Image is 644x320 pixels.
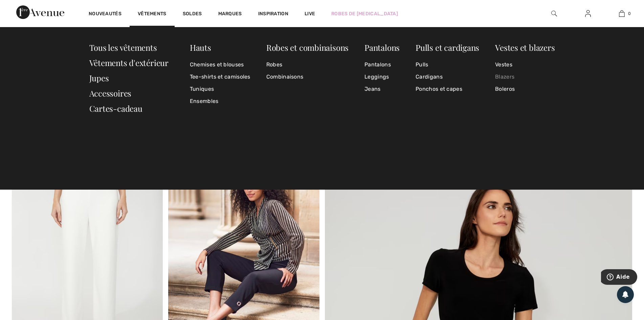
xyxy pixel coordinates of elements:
[416,83,479,95] a: Ponchos et capes
[190,95,250,107] a: Ensembles
[266,42,349,53] a: Robes et combinaisons
[495,83,555,95] a: Boleros
[266,59,349,71] a: Robes
[138,11,166,18] a: Vêtements
[364,83,400,95] a: Jeans
[89,72,109,83] a: Jupes
[416,71,479,83] a: Cardigans
[89,11,121,18] a: Nouveautés
[190,71,250,83] a: Tee-shirts et camisoles
[89,42,157,53] a: Tous les vêtements
[601,269,637,286] iframe: Ouvre un widget dans lequel vous pouvez trouver plus d’informations
[190,83,250,95] a: Tuniques
[416,42,479,53] a: Pulls et cardigans
[331,10,398,17] a: Robes de [MEDICAL_DATA]
[585,9,591,18] img: Mes infos
[495,71,555,83] a: Blazers
[16,5,64,19] img: 1ère Avenue
[416,59,479,71] a: Pulls
[619,9,625,18] img: Mon panier
[364,71,400,83] a: Leggings
[218,11,242,18] a: Marques
[364,59,400,71] a: Pantalons
[551,9,557,18] img: recherche
[190,59,250,71] a: Chemises et blouses
[364,42,400,53] a: Pantalons
[258,11,288,18] span: Inspiration
[183,11,202,18] a: Soldes
[628,10,631,17] span: 0
[495,42,555,53] a: Vestes et blazers
[605,9,638,18] a: 0
[89,57,169,68] a: Vêtements d'extérieur
[89,88,132,99] a: Accessoires
[580,9,596,18] a: Se connecter
[89,103,142,114] a: Cartes-cadeau
[266,71,349,83] a: Combinaisons
[190,42,211,53] a: Hauts
[495,59,555,71] a: Vestes
[305,10,315,17] a: Live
